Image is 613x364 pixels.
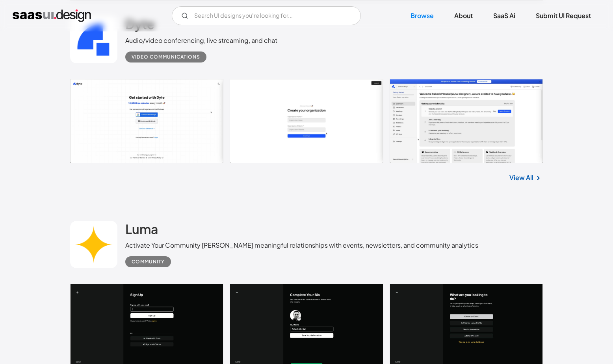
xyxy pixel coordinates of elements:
div: Video Communications [132,52,200,62]
div: Activate Your Community [PERSON_NAME] meaningful relationships with events, newsletters, and comm... [125,241,478,250]
a: Luma [125,221,158,241]
input: Search UI designs you're looking for... [172,6,361,25]
form: Email Form [172,6,361,25]
a: SaaS Ai [484,7,525,24]
h2: Luma [125,221,158,237]
h2: Dyte [125,16,155,32]
a: About [445,7,482,24]
a: home [13,9,91,22]
a: Submit UI Request [526,7,600,24]
a: Browse [401,7,443,24]
a: View All [509,173,533,182]
div: Community [132,257,165,267]
div: Audio/video conferencing, live streaming, and chat [125,36,277,45]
